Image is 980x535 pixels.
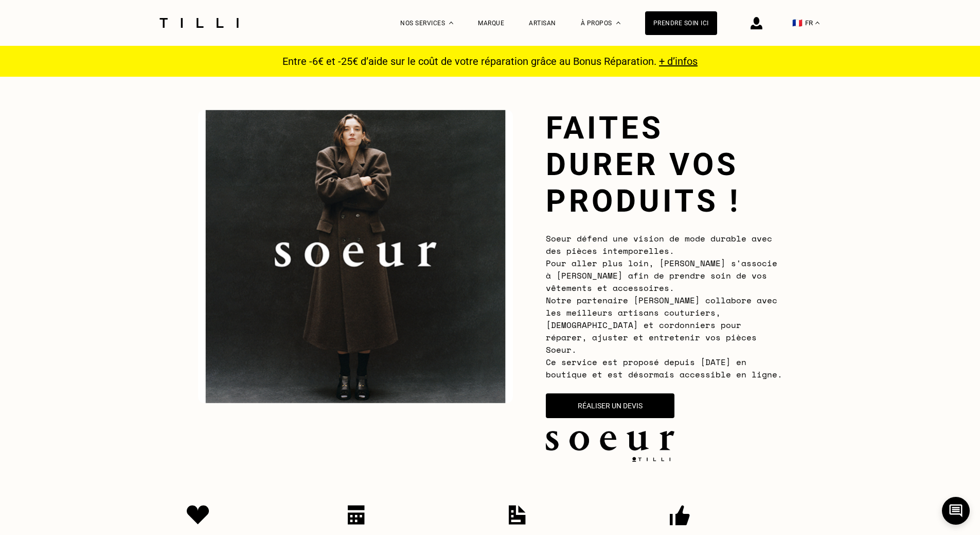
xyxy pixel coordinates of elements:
a: Artisan [529,20,556,27]
img: Icon [509,505,526,525]
img: Menu déroulant à propos [616,22,620,24]
img: Menu déroulant [449,22,453,24]
img: logo Tilli [628,457,674,462]
img: soeur.logo.png [546,431,674,451]
h1: Faites durer vos produits ! [546,110,782,219]
a: + d’infos [659,55,698,67]
img: Icon [670,505,690,526]
img: Logo du service de couturière Tilli [156,18,242,28]
img: menu déroulant [815,22,819,24]
span: Soeur défend une vision de mode durable avec des pièces intemporelles. Pour aller plus loin, [PER... [546,232,782,381]
a: Prendre soin ici [645,11,717,35]
img: Icon [187,505,209,525]
span: 🇫🇷 [792,18,803,28]
p: Entre -6€ et -25€ d’aide sur le coût de votre réparation grâce au Bonus Réparation. [276,55,704,67]
img: icône connexion [751,17,762,29]
a: Marque [478,20,504,27]
img: Icon [348,505,365,525]
button: Réaliser un devis [546,393,674,418]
